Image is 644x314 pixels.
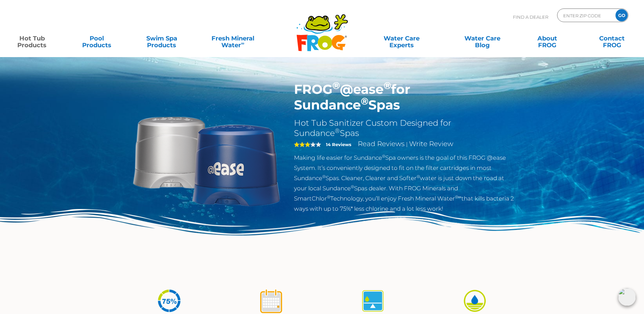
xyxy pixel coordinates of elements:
img: icon-atease-self-regulates [360,288,386,314]
sup: ® [327,194,330,199]
p: Making life easier for Sundance Spa owners is the goal of this FROG @ease System. It’s convenient... [294,153,516,214]
img: icon-atease-easy-on [462,288,487,314]
img: icon-atease-shock-once [258,288,284,314]
a: PoolProducts [72,32,122,45]
sup: ® [335,127,340,135]
h1: FROG @ease for Sundance Spas [294,82,516,113]
a: ContactFROG [587,32,637,45]
sup: ® [361,95,368,107]
a: Fresh MineralWater∞ [201,32,264,45]
a: Water CareBlog [457,32,508,45]
a: Write Review [409,140,453,148]
h2: Hot Tub Sanitizer Custom Designed for Sundance Spas [294,118,516,138]
sup: ®∞ [455,194,461,199]
sup: ® [351,184,354,189]
input: Zip Code Form [563,11,608,20]
p: Find A Dealer [513,8,548,25]
img: Sundance-cartridges-2.png [129,82,284,237]
input: GO [615,9,628,21]
img: openIcon [618,288,636,306]
sup: ® [382,154,385,159]
a: Water CareExperts [361,32,443,45]
span: | [406,141,408,147]
sup: ® [322,174,326,179]
sup: ® [332,80,340,91]
a: Read Reviews [358,140,405,148]
img: icon-atease-75percent-less [157,288,182,314]
a: Swim SpaProducts [136,32,187,45]
sup: ® [417,174,420,179]
strong: 14 Reviews [326,142,351,147]
sup: ® [384,80,391,91]
span: 3 [294,142,310,147]
a: AboutFROG [522,32,572,45]
a: Hot TubProducts [7,32,57,45]
sup: ∞ [241,40,244,46]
